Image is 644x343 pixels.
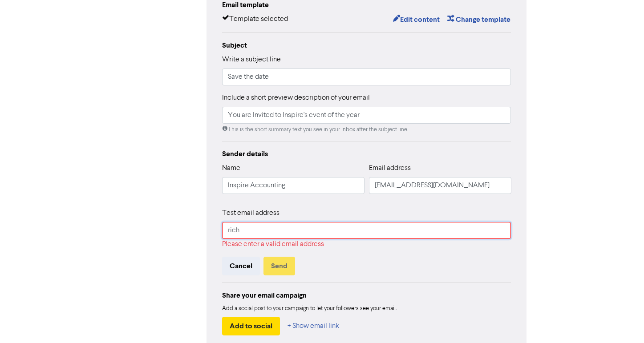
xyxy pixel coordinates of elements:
[599,300,644,343] iframe: Chat Widget
[393,14,440,25] button: Edit content
[222,163,240,174] label: Name
[222,40,511,51] div: Subject
[222,93,370,103] label: Include a short preview description of your email
[222,149,511,159] div: Sender details
[222,125,511,134] div: This is the short summary text you see in your inbox after the subject line.
[447,14,511,25] button: Change template
[263,257,295,275] button: Send
[222,257,260,275] button: Cancel
[287,317,340,335] button: + Show email link
[222,290,511,301] div: Share your email campaign
[222,208,279,218] label: Test email address
[369,163,411,174] label: Email address
[222,304,511,313] div: Add a social post to your campaign to let your followers see your email.
[222,54,281,65] label: Write a subject line
[222,317,280,335] button: Add to social
[222,239,511,250] div: Please enter a valid email address
[222,14,288,25] div: Template selected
